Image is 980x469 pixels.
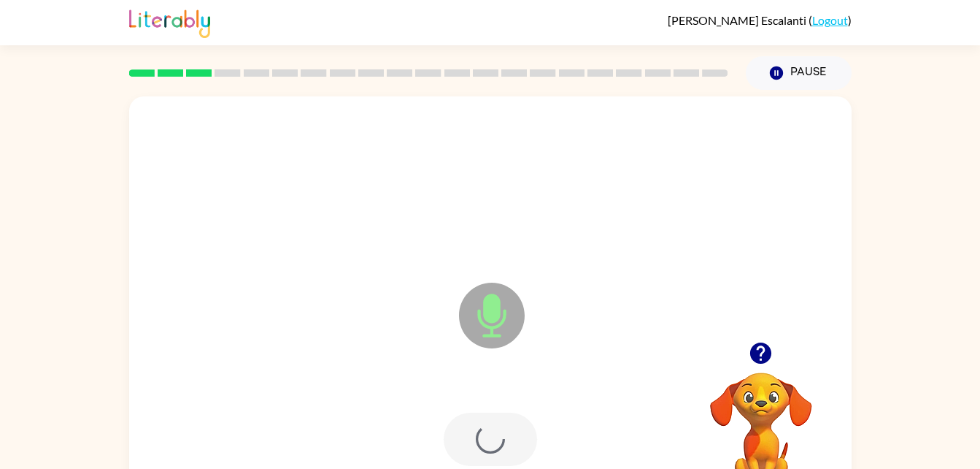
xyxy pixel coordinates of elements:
[668,13,852,27] div: ( )
[668,13,809,27] span: [PERSON_NAME] Escalanti
[812,13,848,27] a: Logout
[129,6,210,38] img: Literably
[746,56,852,90] button: Pause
